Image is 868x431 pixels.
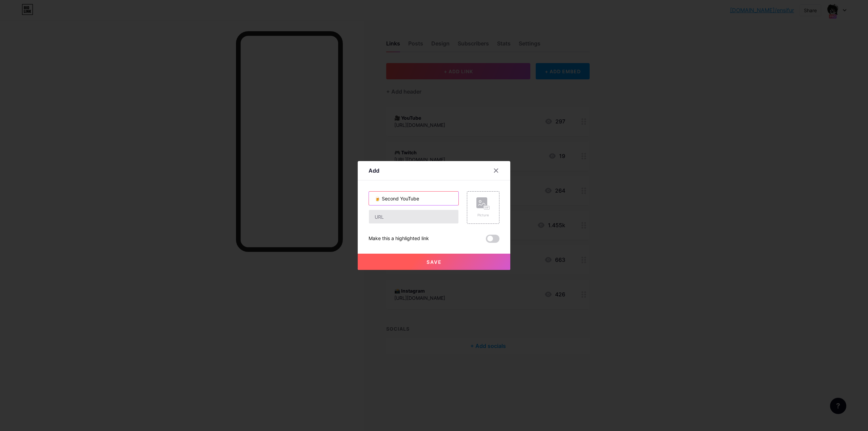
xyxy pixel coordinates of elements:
span: Save [427,259,442,265]
div: Make this a highlighted link [369,235,429,243]
div: Picture [476,213,490,218]
input: URL [369,210,458,223]
input: Title [369,192,458,205]
button: Save [358,254,510,270]
div: Add [369,166,379,175]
